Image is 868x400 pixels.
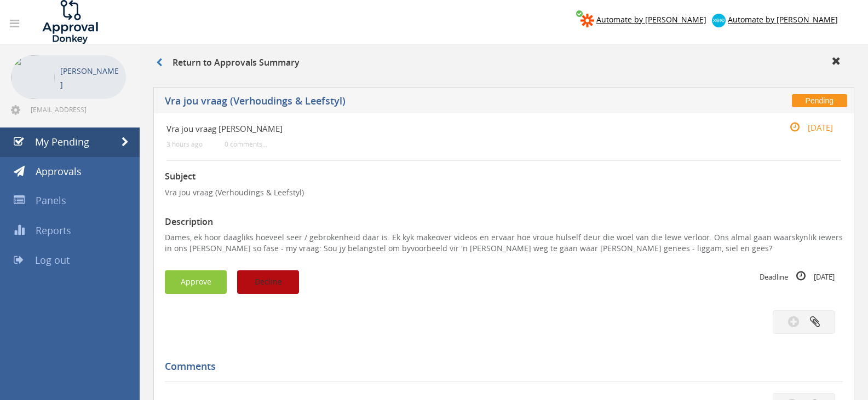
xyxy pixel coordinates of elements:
img: xero-logo.png [712,14,726,27]
span: Pending [792,94,847,107]
p: Dames, ek hoor daagliks hoeveel seer / gebrokenheid daar is. Ek kyk makeover videos en ervaar hoe... [165,232,843,254]
h3: Description [165,217,843,227]
h3: Subject [165,172,843,182]
span: Approvals [36,165,82,178]
span: Panels [36,194,66,207]
span: Reports [36,224,71,237]
button: Approve [165,270,227,294]
span: My Pending [35,135,89,148]
button: Decline [237,270,299,294]
h5: Vra jou vraag (Verhoudings & Leefstyl) [165,96,641,109]
img: zapier-logomark.png [580,14,594,27]
span: Automate by [PERSON_NAME] [596,14,706,25]
span: Log out [35,253,70,266]
h5: Comments [165,361,835,372]
p: Vra jou vraag (Verhoudings & Leefstyl) [165,187,843,198]
small: 0 comments... [225,140,267,148]
span: [EMAIL_ADDRESS][DOMAIN_NAME] [31,105,124,114]
p: [PERSON_NAME] [60,64,120,91]
h4: Vra jou vraag [PERSON_NAME] [166,124,729,134]
h3: Return to Approvals Summary [156,58,300,68]
small: Deadline [DATE] [760,270,835,282]
span: Automate by [PERSON_NAME] [728,14,838,25]
small: 3 hours ago [166,140,203,148]
small: [DATE] [778,121,833,134]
